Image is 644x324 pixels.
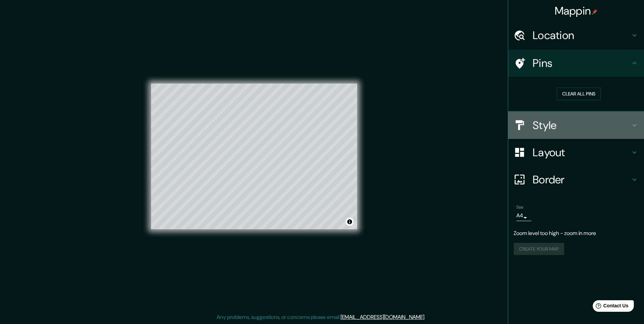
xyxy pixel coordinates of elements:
[533,29,630,42] h4: Location
[533,56,630,70] h4: Pins
[425,313,426,321] div: .
[508,22,644,49] div: Location
[508,166,644,193] div: Border
[508,50,644,77] div: Pins
[557,88,601,100] button: Clear all pins
[533,146,630,159] h4: Layout
[533,173,630,186] h4: Border
[508,139,644,166] div: Layout
[592,9,597,15] img: pin-icon.png
[508,112,644,139] div: Style
[516,204,523,210] label: Size
[217,313,425,321] p: Any problems, suggestions, or concerns please email .
[346,218,354,226] button: Toggle attribution
[533,119,630,132] h4: Style
[514,229,639,237] p: Zoom level too high - zoom in more
[555,4,598,18] h4: Mappin
[516,210,531,221] div: A4
[426,313,428,321] div: .
[584,298,637,317] iframe: Help widget launcher
[341,313,424,321] a: [EMAIL_ADDRESS][DOMAIN_NAME]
